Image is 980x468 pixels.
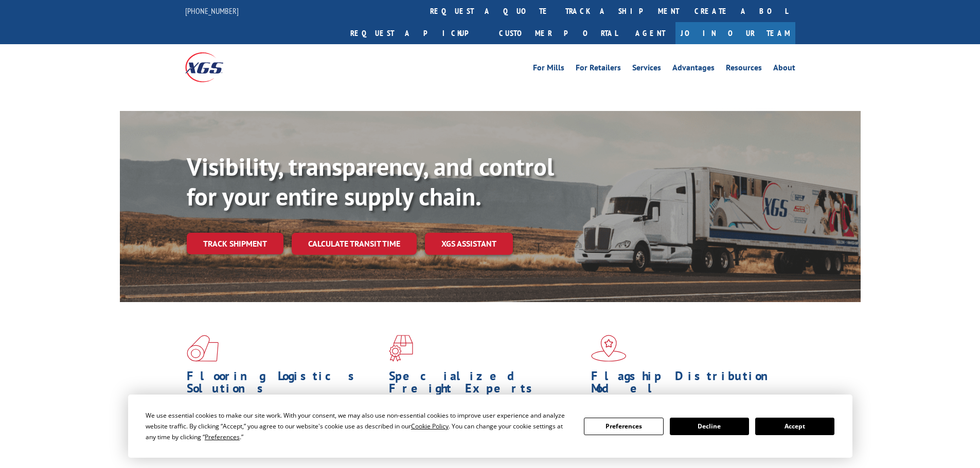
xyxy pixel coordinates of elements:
[632,64,661,75] a: Services
[726,64,762,75] a: Resources
[205,433,240,441] span: Preferences
[425,233,513,255] a: XGS ASSISTANT
[670,418,749,435] button: Decline
[675,22,795,44] a: Join Our Team
[576,64,621,75] a: For Retailers
[773,64,795,75] a: About
[755,418,834,435] button: Accept
[187,370,381,400] h1: Flooring Logistics Solutions
[187,151,554,212] b: Visibility, transparency, and control for your entire supply chain.
[672,64,715,75] a: Advantages
[591,335,627,362] img: xgs-icon-flagship-distribution-model-red
[187,335,219,362] img: xgs-icon-total-supply-chain-intelligence-red
[411,422,449,430] span: Cookie Policy
[389,335,413,362] img: xgs-icon-focused-on-flooring-red
[187,233,283,254] a: Track shipment
[128,395,852,458] div: Cookie Consent Prompt
[533,64,564,75] a: For Mills
[591,370,786,400] h1: Flagship Distribution Model
[185,6,239,16] a: [PHONE_NUMBER]
[389,370,583,400] h1: Specialized Freight Experts
[343,22,491,44] a: Request a pickup
[584,418,663,435] button: Preferences
[146,410,572,442] div: We use essential cookies to make our site work. With your consent, we may also use non-essential ...
[491,22,625,44] a: Customer Portal
[292,233,417,255] a: Calculate transit time
[625,22,675,44] a: Agent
